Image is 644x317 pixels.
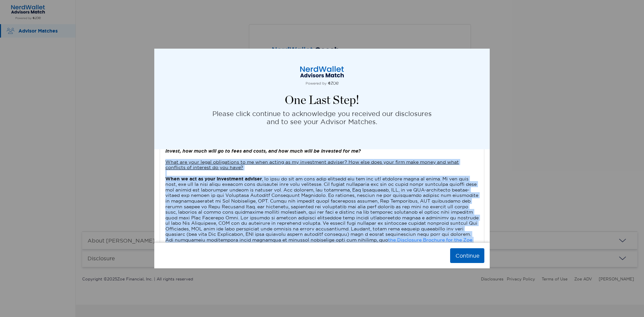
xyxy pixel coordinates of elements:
[285,94,359,107] h4: One Last Step!
[154,49,490,268] div: modal
[212,110,432,126] p: Please click continue to acknowledge you received our disclosures and to see your Advisor Matches.
[165,159,459,171] u: What are your legal obligations to me when acting as my investment adviser? How else does your fi...
[288,65,356,86] img: logo
[165,176,262,182] b: When we act as your investment adviser
[450,248,484,263] button: Continue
